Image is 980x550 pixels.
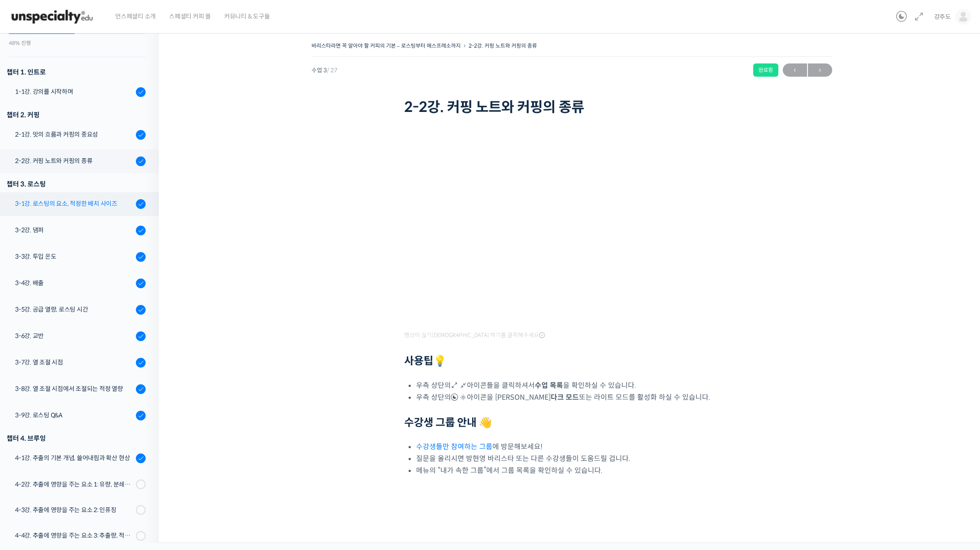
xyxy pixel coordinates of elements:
span: 강주도 [934,13,951,21]
div: 3-4강. 배출 [15,278,133,288]
div: 3-2강. 댐퍼 [15,225,133,235]
h3: 챕터 1. 인트로 [7,66,146,78]
strong: 💡 [433,354,447,368]
a: 2-2강. 커핑 노트와 커핑의 종류 [469,42,537,49]
li: 우측 상단의 아이콘을 [PERSON_NAME] 또는 라이트 모드를 활성화 하실 수 있습니다. [416,391,740,403]
div: 3-6강. 교반 [15,331,133,341]
li: 메뉴의 “내가 속한 그룹”에서 그룹 목록을 확인하실 수 있습니다. [416,465,740,476]
div: 3-1강. 로스팅의 요소, 적정한 배치 사이즈 [15,199,133,208]
div: 3-7강. 열 조절 시점 [15,357,133,367]
div: 3-9강. 로스팅 Q&A [15,410,133,420]
span: ← [783,64,807,76]
div: 1-1강. 강의를 시작하며 [15,87,133,97]
div: 3-5강. 공급 열량, 로스팅 시간 [15,305,133,314]
div: 48% 진행 [9,41,146,46]
div: 챕터 4. 브루잉 [7,432,146,444]
span: 홈 [162,539,168,546]
span: → [808,64,832,76]
a: 바리스타라면 꼭 알아야 할 커피의 기본 – 로스팅부터 에스프레소까지 [312,42,461,49]
b: 수업 목록 [535,381,563,390]
span: 설정 [809,539,821,546]
a: 수강생들만 참여하는 그룹 [416,442,492,451]
a: 다음→ [808,63,832,77]
div: 4-2강. 추출에 영향을 주는 요소 1: 유량, 분쇄도, 교반 [15,479,133,489]
a: 설정 [653,525,977,547]
b: 다크 모드 [551,393,579,402]
strong: 수강생 그룹 안내 👋 [404,416,492,429]
div: 완료함 [753,63,778,77]
div: 3-3강. 투입 온도 [15,252,133,261]
a: 대화 [327,525,652,547]
div: 4-1강. 추출의 기본 개념, 쓸어내림과 확산 현상 [15,453,133,463]
a: ←이전 [783,63,807,77]
span: 영상이 끊기[DEMOGRAPHIC_DATA] 여기를 클릭해주세요 [404,332,545,339]
div: 챕터 3. 로스팅 [7,178,146,190]
div: 챕터 2. 커핑 [7,109,146,121]
span: 수업 3 [312,67,338,73]
li: 질문을 올리시면 방현영 바리스타 또는 다른 수강생들이 도움드릴 겁니다. [416,453,740,465]
div: 2-2강. 커핑 노트와 커핑의 종류 [15,156,133,166]
div: 3-8강. 열 조절 시점에서 조절되는 적정 열량 [15,384,133,394]
div: 4-4강. 추출에 영향을 주는 요소 3: 추출량, 적정 추출수의 양 [15,531,133,540]
li: 우측 상단의 아이콘들을 클릭하셔서 을 확인하실 수 있습니다. [416,379,740,391]
li: 에 방문해보세요! [416,441,740,453]
div: 4-3강. 추출에 영향을 주는 요소 2: 인퓨징 [15,505,133,515]
h1: 2-2강. 커핑 노트와 커핑의 종류 [404,99,740,115]
div: 2-1강. 맛의 흐름과 커핑의 중요성 [15,130,133,139]
span: / 27 [327,67,338,74]
strong: 사용팁 [404,354,447,368]
a: 홈 [3,525,327,547]
span: 대화 [484,539,496,546]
